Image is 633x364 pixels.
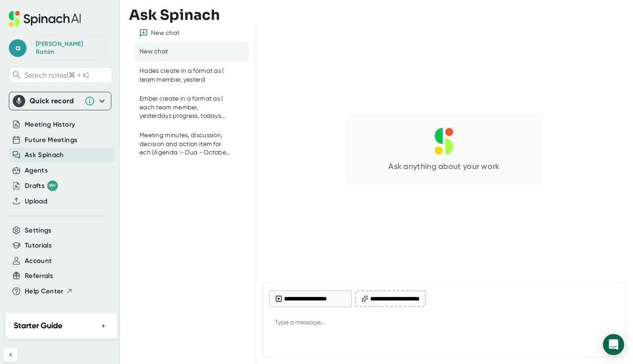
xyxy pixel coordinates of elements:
[140,47,168,56] div: New chat
[9,39,27,57] span: a
[4,348,18,362] button: Collapse sidebar
[25,286,64,296] span: Help Center
[36,40,102,56] div: Abdul Rahim
[25,150,64,160] button: Ask Spinach
[129,7,220,23] h3: Ask Spinach
[25,196,47,206] button: Upload
[151,29,179,37] div: New chat
[47,180,58,191] div: 99+
[140,67,231,84] div: Hades create in a format as ( team member, yesterd
[603,334,624,355] div: Open Intercom Messenger
[30,97,80,105] div: Quick record
[25,286,73,296] button: Help Center
[25,225,52,236] button: Settings
[25,240,52,251] button: Tutorials
[25,180,58,191] button: Drafts 99+
[25,165,48,176] button: Agents
[25,135,77,145] button: Future Meetings
[14,320,62,332] h2: Starter Guide
[24,71,110,79] span: Search notes (⌘ + K)
[140,94,231,120] div: Ember create in a format as ( each team member, yesterdays progress, todays plan, blockers on the...
[13,92,107,110] div: Quick record
[25,180,58,191] div: Drafts
[388,161,499,172] div: Ask anything about your work
[140,131,231,157] div: Meeting minutes, discussion, decision and action item for ech (Agenda :- Dua - ⁠October [DEMOGRAP...
[25,271,53,281] button: Referrals
[603,334,618,349] div: Send message
[98,319,109,332] button: +
[25,256,52,266] button: Account
[25,120,75,130] button: Meeting History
